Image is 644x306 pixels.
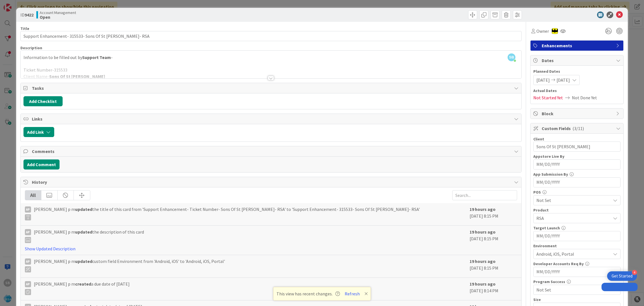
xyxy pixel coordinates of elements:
[32,85,512,91] span: Tasks
[34,229,144,243] span: [PERSON_NAME] p m the description of this card
[343,290,362,297] button: Refresh
[40,10,76,15] span: Account Management
[533,244,621,248] div: Environment
[536,251,611,257] span: Android, iOS, Portal
[25,190,41,200] div: All
[25,258,31,265] div: Ap
[25,246,75,251] a: Show Updated Description
[23,159,60,170] button: Add Comment
[470,206,517,223] div: [DATE] 8:15 PM
[536,28,549,34] span: Owner
[533,69,621,74] span: Planned Dates
[612,273,633,279] div: Get Started
[536,197,611,204] span: Not Set
[557,77,570,83] span: [DATE]
[75,206,92,212] b: updated
[470,229,496,235] b: 19 hours ago
[533,154,621,158] div: Appstore Live By
[32,116,512,122] span: Links
[34,258,225,272] span: [PERSON_NAME] p m custom field Environment from 'Android, iOS' to 'Android, iOS, Portal'
[533,298,621,302] div: Size
[25,229,31,235] div: Ap
[470,206,496,212] b: 19 hours ago
[470,229,517,252] div: [DATE] 8:15 PM
[25,12,34,18] b: 9422
[536,231,617,241] input: MM/DD/YYYY
[470,258,517,275] div: [DATE] 8:15 PM
[572,94,597,101] span: Not Done Yet
[20,26,29,31] label: Title
[20,11,34,18] span: ID
[533,88,621,94] span: Actual Dates
[32,179,512,185] span: History
[542,125,613,132] span: Custom Fields
[536,215,611,222] span: RSA
[552,28,558,34] img: AC
[533,190,621,194] div: POS
[32,148,512,155] span: Comments
[20,45,42,50] span: Description
[25,281,31,287] div: Ap
[533,262,621,266] div: Developer Accounts Req By
[276,290,340,297] span: This view has recent changes.
[536,286,611,293] span: Not Set
[536,77,550,83] span: [DATE]
[20,31,522,41] input: type card name here...
[40,15,76,19] b: Open
[75,281,91,287] b: created
[607,271,637,281] div: Open Get Started checklist, remaining modules: 4
[542,57,613,64] span: Dates
[75,229,92,235] b: updated
[23,127,54,137] button: Add Link
[470,281,496,287] b: 19 hours ago
[542,42,613,49] span: Enhancements
[23,54,519,61] p: Information to be filled out by -
[34,281,130,295] span: [PERSON_NAME] p m a due date of [DATE]
[452,190,517,200] input: Search...
[25,206,31,213] div: Ap
[533,172,621,176] div: App Submission By
[508,53,515,61] span: SB
[533,94,563,101] span: Not Started Yet
[34,206,420,220] span: [PERSON_NAME] p m the title of this card from 'Support Enhancement- Ticket Number- Sons Of St [PE...
[533,136,544,142] label: Client
[632,270,637,275] div: 4
[23,96,63,106] button: Add Checklist
[82,55,111,60] strong: Support Team
[536,160,617,169] input: MM/DD/YYYY
[536,178,617,187] input: MM/DD/YYYY
[470,258,496,264] b: 19 hours ago
[536,267,617,277] input: MM/DD/YYYY
[75,258,92,264] b: updated
[533,280,621,284] div: Program Success
[533,208,621,212] div: Product
[572,126,584,131] span: ( 3/11 )
[542,110,613,117] span: Block
[470,281,517,297] div: [DATE] 8:14 PM
[533,226,621,230] div: Target Launch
